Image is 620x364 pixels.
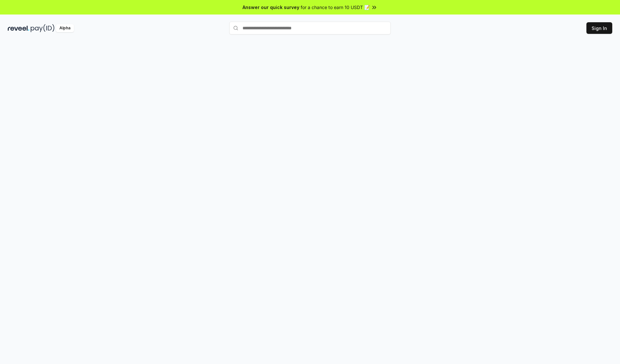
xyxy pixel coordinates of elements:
span: Answer our quick survey [243,4,299,11]
img: reveel_dark [8,24,29,32]
img: pay_id [31,24,55,32]
div: Alpha [56,24,74,32]
span: for a chance to earn 10 USDT 📝 [301,4,370,11]
button: Sign In [586,22,612,34]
